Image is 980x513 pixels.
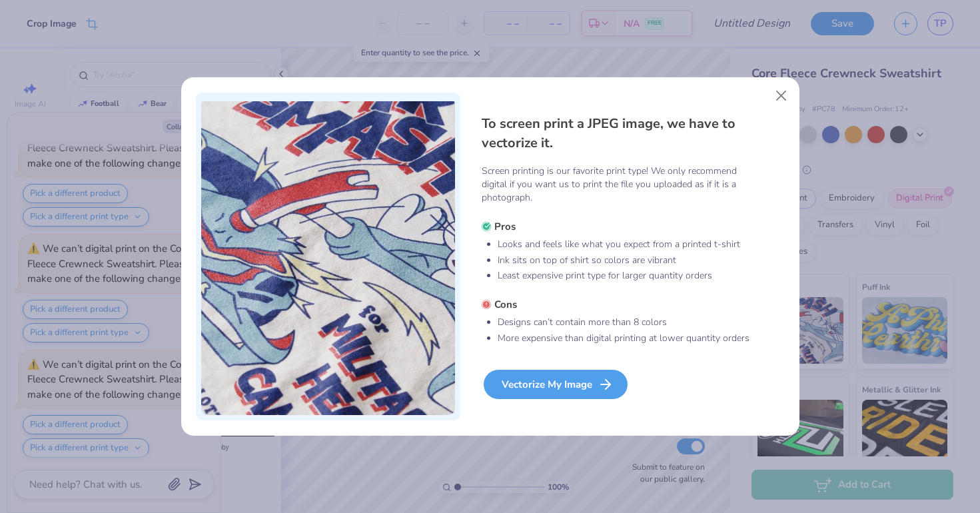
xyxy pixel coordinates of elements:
h5: Pros [482,220,751,233]
div: Vectorize My Image [484,370,628,399]
li: Ink sits on top of shirt so colors are vibrant [498,254,751,267]
button: Close [768,83,793,109]
p: Screen printing is our favorite print type! We only recommend digital if you want us to print the... [482,165,751,205]
li: Designs can’t contain more than 8 colors [498,316,751,329]
li: Looks and feels like what you expect from a printed t-shirt [498,238,751,251]
li: Least expensive print type for larger quantity orders [498,269,751,282]
h4: To screen print a JPEG image, we have to vectorize it. [482,114,751,153]
h5: Cons [482,298,751,311]
li: More expensive than digital printing at lower quantity orders [498,332,751,345]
